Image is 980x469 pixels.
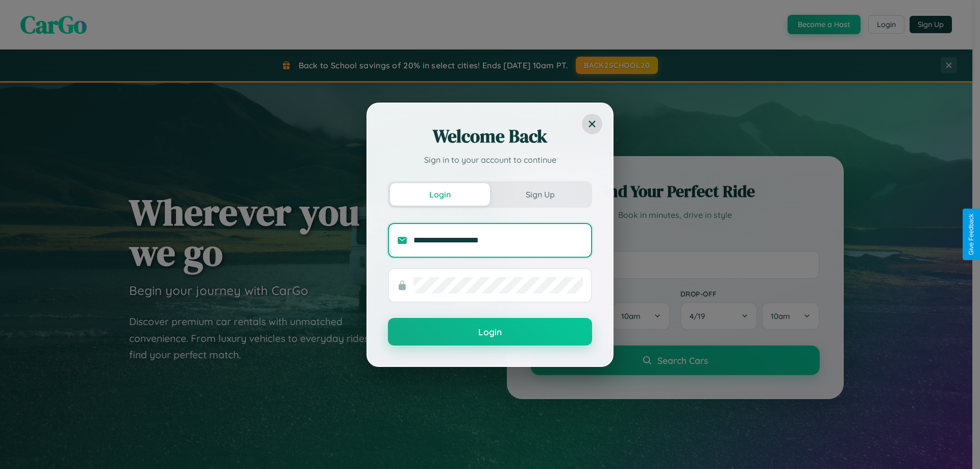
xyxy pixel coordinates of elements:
[388,318,592,345] button: Login
[388,124,592,149] h2: Welcome Back
[390,183,490,206] button: Login
[388,154,592,166] p: Sign in to your account to continue
[968,214,975,255] div: Give Feedback
[490,183,590,206] button: Sign Up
